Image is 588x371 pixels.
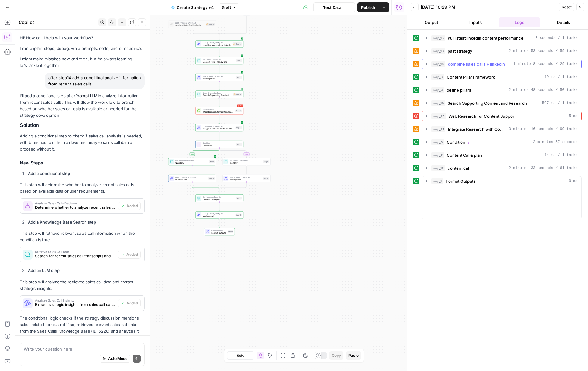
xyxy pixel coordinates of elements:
button: Paste [346,351,361,360]
g: Edge from step_19 to step_20 [219,98,220,107]
g: Edge from step_11 to step_8-conditional-end [219,182,246,189]
button: 3 minutes 16 seconds / 99 tasks [422,124,581,134]
div: LLM · [PERSON_NAME] 4.5content calStep 12 [195,211,243,219]
div: Step 11 [263,177,269,180]
div: Step 12 [236,214,242,216]
span: Error [240,104,243,108]
button: 507 ms / 1 tasks [422,98,581,108]
span: Determine whether to analyze recent sales calls data for strategy development [35,205,116,210]
div: Step 1 [228,230,233,233]
g: Edge from step_16-conditional-end to step_14 [219,34,220,40]
span: LLM · [PERSON_NAME] 4.5 [203,125,234,128]
span: step_15 [431,35,445,41]
span: content cal [448,165,469,171]
div: Step 7 [236,197,242,200]
button: Reset [559,3,574,11]
g: Edge from step_5 to step_10 [192,165,193,174]
span: step_13 [431,48,445,54]
span: 2 minutes 53 seconds / 59 tasks [509,48,578,54]
span: Quarterly [175,161,208,164]
span: 3 seconds / 1 tasks [535,35,578,41]
button: Logs [499,17,540,27]
span: step_7 [431,152,444,158]
span: step_20 [431,113,446,119]
span: Added [126,203,138,209]
button: Copy [329,351,343,360]
span: Prompt LLM [230,178,262,181]
div: Step 14 [233,42,242,46]
button: Output [411,17,452,27]
p: I can explain steps, debug, write prompts, code, and offer advice. [20,45,145,52]
span: Content Pillar Framework [203,60,235,63]
div: Multiple OutputsFormat OutputsStep 1 [195,228,243,235]
div: LLM · [PERSON_NAME] 4.5Prompt LLMStep 10 [168,175,216,182]
div: ConditionConditionStep 8 [195,141,243,148]
p: This step will retrieve relevant sales call information when the condition is true. [20,230,145,243]
span: 2 minutes 33 seconds / 61 tasks [509,165,578,171]
button: Publish [357,2,379,12]
span: Get Knowledge Base File [175,159,208,162]
button: 3 seconds / 1 tasks [422,33,581,43]
div: LLM · [PERSON_NAME] 4.5define pillarsStep 9 [195,74,243,81]
span: Search for recent sales call transcripts and insights [35,253,116,259]
g: Edge from step_14 to step_3 [219,48,220,57]
span: define pillars [203,77,235,80]
span: 50% [237,353,244,358]
g: Edge from step_10 to step_8-conditional-end [192,182,219,189]
span: step_14 [431,61,445,67]
span: 14 ms / 1 tasks [544,152,578,158]
p: I'll add a conditional step after to analyze information from recent sales calls. This will allow... [20,93,145,119]
div: Step 21 [236,126,242,129]
g: Edge from step_12 to step_1 [219,219,220,228]
span: step_1 [431,178,443,184]
div: Step 3 [236,59,242,62]
button: Inputs [455,17,496,27]
div: Get Knowledge Base FileQuarterlyStep 5 [168,158,216,165]
div: Step 8 [236,143,242,146]
strong: Add an LLM step [28,268,60,273]
strong: Add a conditional step [28,171,70,176]
h3: New Steps [20,159,145,167]
span: monthly [230,161,262,164]
button: 14 ms / 1 tasks [422,150,581,160]
g: Edge from step_3 to step_9 [219,64,220,73]
div: LLM · [PERSON_NAME] 4.5Integrate Research with Content PlanStep 21 [195,124,243,131]
span: define pillars [447,87,471,93]
span: Condition [447,139,465,145]
span: Copy [332,353,341,358]
div: Get Knowledge Base FileContent Pillar FrameworkStep 3 [195,57,243,64]
span: Format Outputs [211,231,227,234]
span: step_9 [431,87,444,93]
span: Get Knowledge Base File [230,159,262,162]
g: Edge from step_7 to step_12 [219,202,220,211]
span: Get Knowledge Base File [203,58,235,61]
span: 9 ms [569,178,578,184]
g: Edge from step_8 to step_6 [219,148,247,158]
span: Google Search [203,108,234,111]
span: LLM · [PERSON_NAME] 4.5 [203,41,232,44]
span: Condition [203,142,235,144]
div: Step 10 [208,177,215,180]
span: Auto Mode [108,356,127,361]
span: 15 ms [567,113,578,119]
span: 2 minutes 57 seconds [533,139,578,145]
span: LLM · [PERSON_NAME] 4.5 [175,22,205,24]
g: Edge from step_21 to step_8 [219,131,220,140]
div: LLM · [PERSON_NAME] 4.5combine sales calls + linkedinStep 14 [195,40,243,48]
div: Search Knowledge BaseSearch Supporting Content and ResearchStep 19 [195,90,243,98]
g: Edge from step_17 to step_18 [192,11,193,20]
span: Added [126,300,138,306]
div: Step 6 [263,160,269,163]
span: Integrate Research with Content Plan [448,126,506,132]
span: Condition [203,144,235,147]
button: 1 minute 8 seconds / 29 tasks [422,59,581,69]
p: Hi! How can I help with your workflow? [20,35,145,41]
g: Edge from step_9 to step_19 [219,81,220,90]
span: Reset [562,4,572,10]
span: combine sales calls + linkedin [203,44,232,47]
button: 9 ms [422,176,581,186]
span: Analyze Sales Call Insights [175,24,205,27]
button: 2 minutes 33 seconds / 61 tasks [422,163,581,173]
g: Edge from step_18 to step_16-conditional-end [192,28,219,35]
span: Draft [222,5,231,10]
